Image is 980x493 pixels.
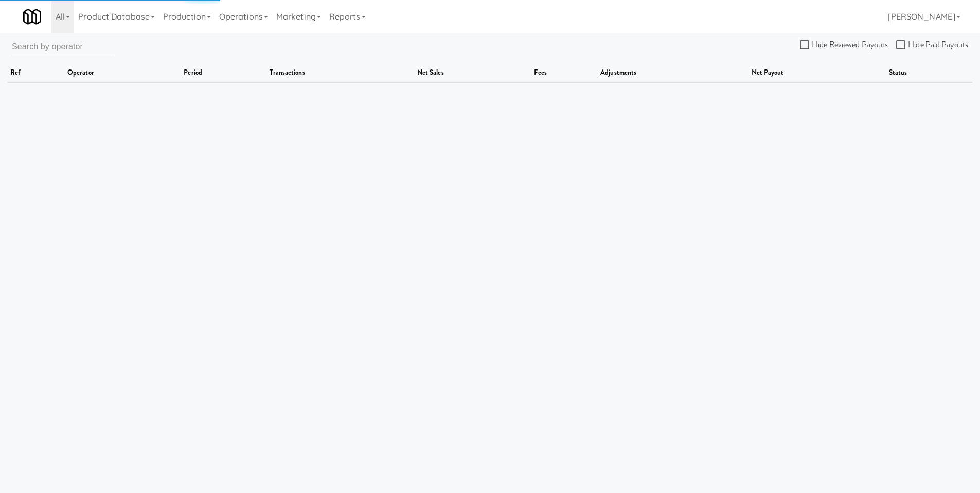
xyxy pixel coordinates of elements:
th: transactions [267,64,414,82]
th: adjustments [598,64,749,82]
th: net sales [415,64,531,82]
label: Hide Paid Payouts [896,37,968,52]
th: operator [65,64,181,82]
th: ref [8,64,65,82]
input: Search by operator [12,37,115,56]
th: net payout [749,64,886,82]
label: Hide Reviewed Payouts [800,37,888,52]
th: period [181,64,267,82]
th: status [886,64,972,82]
input: Hide Reviewed Payouts [800,41,812,49]
input: Hide Paid Payouts [896,41,908,49]
th: fees [531,64,598,82]
img: Micromart [23,8,41,26]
